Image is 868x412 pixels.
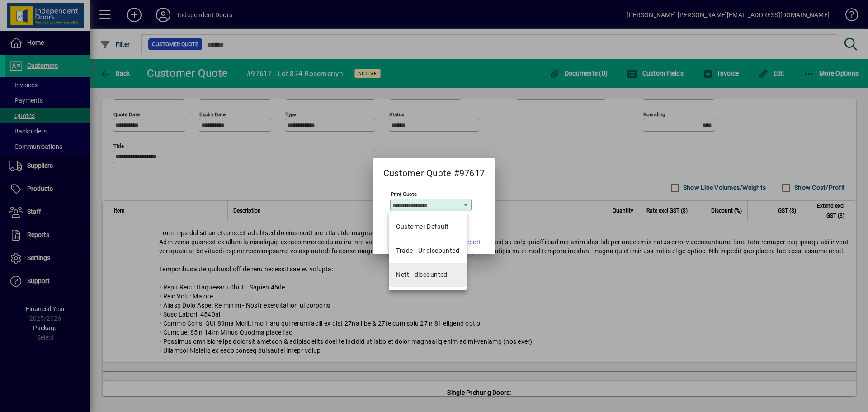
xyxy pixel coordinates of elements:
div: Nett - discounted [396,270,447,279]
mat-option: Trade - Undiscounted [389,239,467,263]
span: Customer Default [396,222,448,232]
mat-label: Print Quote [391,190,417,197]
h2: Customer Quote #97617 [373,158,495,180]
mat-option: Nett - discounted [389,263,467,287]
div: Trade - Undiscounted [396,246,459,256]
